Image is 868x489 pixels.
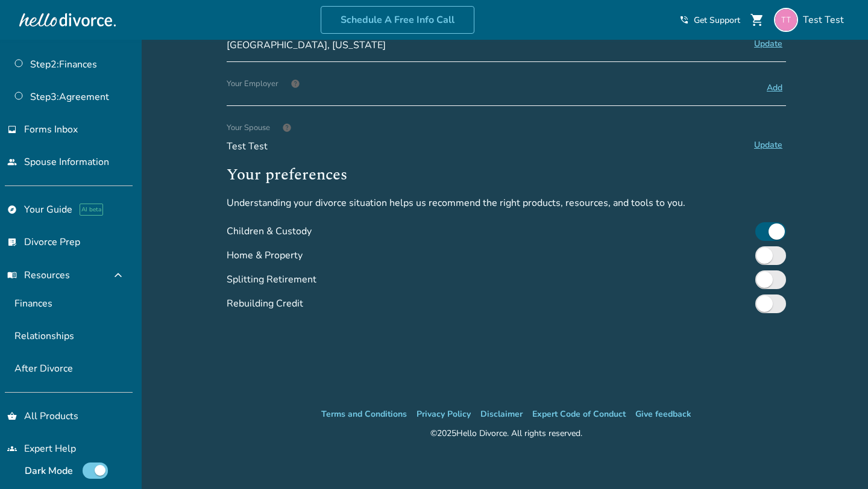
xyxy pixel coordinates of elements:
[430,426,582,441] div: © 2025 Hello Divorce. All rights reserved.
[321,408,407,420] a: Terms and Conditions
[227,297,303,310] div: Rebuilding Credit
[750,13,764,27] span: shopping_cart
[808,431,868,489] iframe: Chat Widget
[7,270,17,280] span: menu_book
[7,269,70,282] span: Resources
[7,205,17,214] span: explore
[227,39,746,52] span: [GEOGRAPHIC_DATA], [US_STATE]
[7,411,17,421] span: shopping_basket
[750,36,786,52] button: Update
[80,204,103,216] span: AI beta
[227,225,312,238] div: Children & Custody
[763,80,786,96] button: Add
[227,72,278,96] span: Your Employer
[111,268,125,282] span: expand_less
[227,163,786,187] h2: Your preferences
[417,408,471,420] a: Privacy Policy
[750,137,786,153] button: Update
[24,123,78,136] span: Forms Inbox
[291,79,300,89] span: help
[227,140,746,153] span: Test Test
[227,116,270,140] span: Your Spouse
[532,408,626,420] a: Expert Code of Conduct
[679,15,689,25] span: phone_in_talk
[7,444,17,453] span: groups
[282,123,292,132] span: help
[803,13,849,26] span: Test Test
[7,237,17,247] span: list_alt_check
[321,6,474,34] a: Schedule A Free Info Call
[25,464,73,478] span: Dark Mode
[635,407,691,422] li: Give feedback
[480,407,523,422] li: Disclaimer
[7,125,17,134] span: inbox
[679,14,740,26] a: phone_in_talkGet Support
[7,157,17,167] span: people
[227,249,303,262] div: Home & Property
[227,273,316,286] div: Splitting Retirement
[227,196,786,210] p: Understanding your divorce situation helps us recommend the right products, resources, and tools ...
[774,8,798,32] img: cahodix615@noidem.com
[694,14,740,26] span: Get Support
